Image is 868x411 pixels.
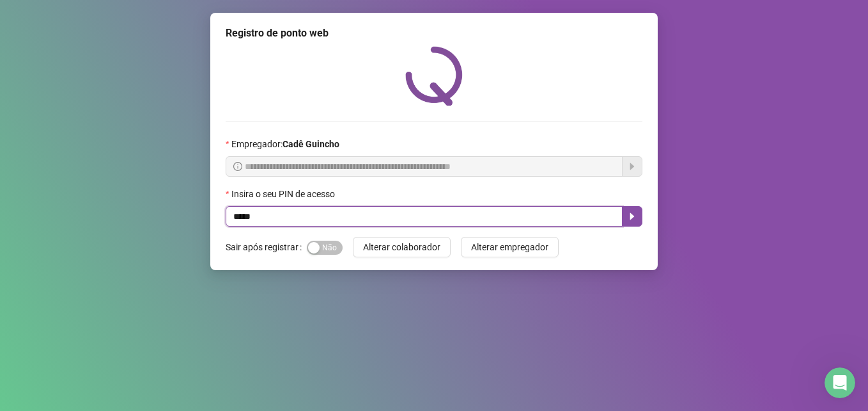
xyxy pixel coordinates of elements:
[231,137,339,151] span: Empregador :
[226,26,642,41] div: Registro de ponto web
[233,162,242,171] span: info-circle
[283,139,339,149] strong: Cadê Guincho
[226,187,343,201] label: Insira o seu PIN de acesso
[405,46,463,106] img: QRPoint
[471,240,548,254] span: Alterar empregador
[461,237,559,257] button: Alterar empregador
[226,237,307,257] label: Sair após registrar
[353,237,451,257] button: Alterar colaborador
[363,240,440,254] span: Alterar colaborador
[825,367,855,398] iframe: Intercom live chat
[627,211,637,222] span: caret-right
